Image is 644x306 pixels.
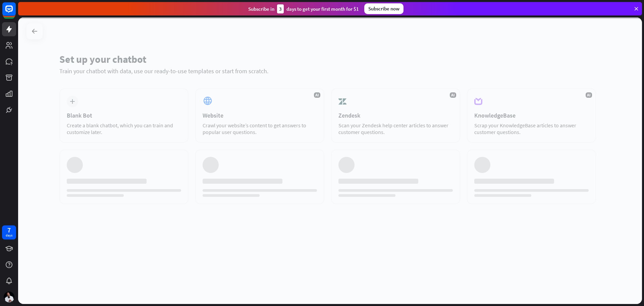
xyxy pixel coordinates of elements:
[7,227,11,233] div: 7
[2,225,16,239] a: 7 days
[6,233,12,238] div: days
[277,4,284,13] div: 3
[364,3,404,14] div: Subscribe now
[248,4,359,13] div: Subscribe in days to get your first month for $1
